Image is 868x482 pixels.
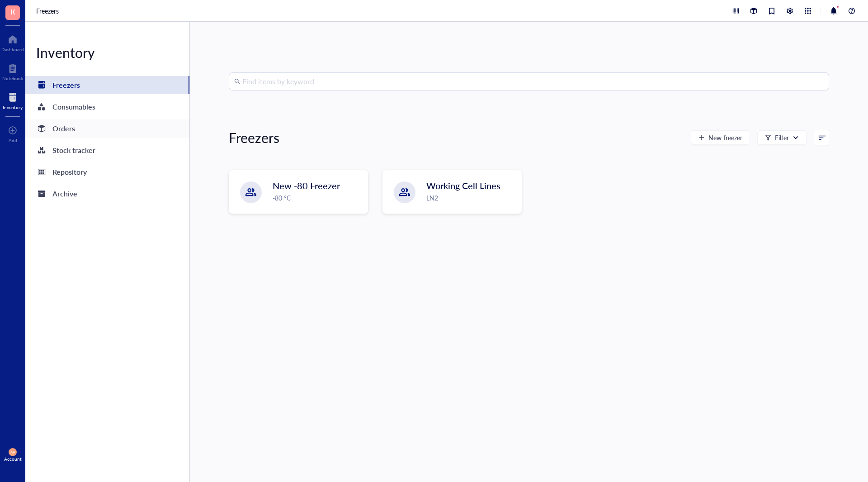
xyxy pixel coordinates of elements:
a: Freezers [36,6,61,16]
a: Freezers [25,76,189,94]
div: Freezers [229,129,279,147]
div: Stock tracker [52,144,95,157]
span: New freezer [708,134,742,141]
a: Inventory [3,90,23,110]
div: -80 °C [273,193,362,203]
div: Account [4,456,22,462]
span: AP [10,450,15,454]
div: Notebook [2,76,23,81]
div: Inventory [25,43,189,62]
a: Notebook [2,61,23,81]
span: Working Cell Lines [426,179,500,192]
div: Archive [52,187,77,200]
div: Orders [52,122,75,135]
a: Orders [25,119,189,138]
span: New -80 Freezer [273,179,340,192]
div: Repository [52,166,87,178]
span: K [10,6,15,17]
a: Archive [25,185,189,203]
div: Filter [775,133,789,143]
div: Consumables [52,100,95,113]
div: Dashboard [1,47,24,52]
a: Stock tracker [25,141,189,159]
a: Consumables [25,98,189,116]
div: Inventory [3,105,23,110]
div: Freezers [52,79,80,91]
button: New freezer [691,130,750,145]
div: Add [9,138,17,143]
a: Repository [25,163,189,181]
div: LN2 [426,193,516,203]
a: Dashboard [1,32,24,52]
